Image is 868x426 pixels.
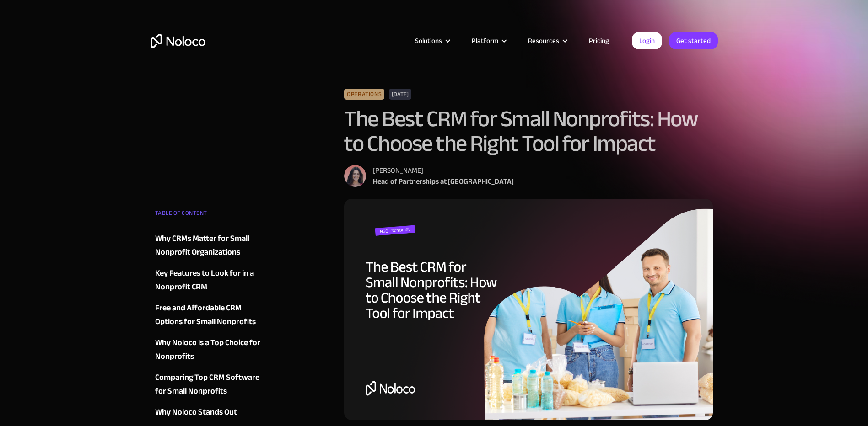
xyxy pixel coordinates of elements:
[669,32,718,49] a: Get started
[155,405,266,419] a: Why Noloco Stands Out
[577,35,620,47] a: Pricing
[389,89,411,100] div: [DATE]
[373,165,514,176] div: [PERSON_NAME]
[404,35,460,47] div: Solutions
[415,35,442,47] div: Solutions
[155,336,266,363] a: Why Noloco is a Top Choice for Nonprofits
[460,35,517,47] div: Platform
[344,106,713,156] h1: The Best CRM for Small Nonprofits: How to Choose the Right Tool for Impact
[517,35,577,47] div: Resources
[155,405,237,419] div: Why Noloco Stands Out
[151,34,205,48] a: home
[472,35,498,47] div: Platform
[632,32,662,49] a: Login
[155,206,266,224] div: TABLE OF CONTENT
[155,266,266,294] a: Key Features to Look for in a Nonprofit CRM
[155,232,266,259] a: Why CRMs Matter for Small Nonprofit Organizations
[528,35,559,47] div: Resources
[155,371,266,398] a: Comparing Top CRM Software for Small Nonprofits
[344,89,384,100] div: Operations
[373,176,514,187] div: Head of Partnerships at [GEOGRAPHIC_DATA]
[155,301,266,329] a: Free and Affordable CRM Options for Small Nonprofits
